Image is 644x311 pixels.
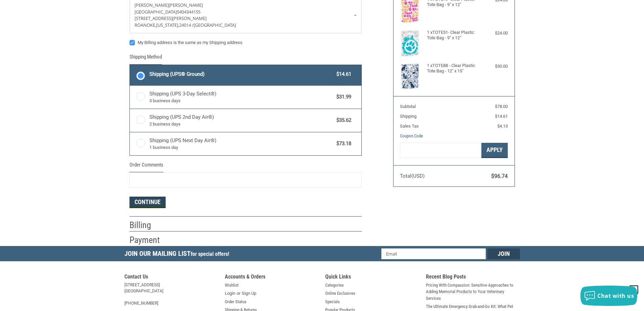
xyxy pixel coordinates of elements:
span: Roanoke, [135,22,156,28]
button: Continue [129,197,166,208]
span: $96.74 [491,173,508,179]
span: Shipping [400,114,416,119]
a: Specials [325,298,340,305]
span: 24014 / [179,22,194,28]
button: Apply [481,143,508,158]
span: $14.61 [495,114,508,119]
span: [PERSON_NAME] [169,2,203,8]
a: Login [225,290,235,297]
span: Shipping (UPS 3-Day Select®) [149,90,333,104]
span: $4.13 [497,124,508,129]
h5: Join Our Mailing List [124,246,233,263]
span: for special offers! [191,251,229,257]
span: 1 business day [149,144,333,151]
h2: Payment [129,235,169,246]
input: Gift Certificate or Coupon Code [400,143,481,158]
button: Chat with us [580,286,637,306]
span: Shipping (UPS® Ground) [149,70,333,78]
h5: Accounts & Orders [225,273,319,282]
span: 3 business days [149,97,333,104]
span: $31.99 [333,93,352,101]
span: [US_STATE], [156,22,179,28]
span: [GEOGRAPHIC_DATA] [135,9,177,15]
h4: 1 x TOTE88 - Clear Plastic Tote Bag - 12" x 15" [427,63,479,74]
label: My Billing address is the same as my Shipping address [129,40,362,45]
legend: Shipping Method [129,53,162,64]
h5: Contact Us [124,273,218,282]
span: [STREET_ADDRESS][PERSON_NAME] [135,15,207,21]
div: $24.00 [481,30,508,37]
span: $35.62 [333,116,352,124]
a: Sign Up [242,290,256,297]
a: Coupon Code [400,133,423,138]
span: 2 business days [149,121,333,128]
h4: 1 x TOTE51- Clear Plastic Tote Bag - 9" x 12" [427,30,479,41]
legend: Order Comments [129,161,163,172]
span: 5404344155 [177,9,200,15]
input: Email [381,248,486,259]
a: Order Status [225,298,246,305]
a: Wishlist [225,282,239,289]
span: [GEOGRAPHIC_DATA] [194,22,236,28]
span: $78.00 [495,104,508,109]
span: $14.61 [333,70,352,78]
a: Categories [325,282,344,289]
h5: Recent Blog Posts [426,273,520,282]
span: $73.18 [333,140,352,148]
span: Chat with us [597,292,634,299]
address: [STREET_ADDRESS] [GEOGRAPHIC_DATA] [PHONE_NUMBER] [124,282,218,306]
span: Subtotal [400,104,416,109]
h2: Billing [129,220,169,231]
h5: Quick Links [325,273,419,282]
span: Shipping (UPS Next Day Air®) [149,137,333,151]
a: Online Exclusives [325,290,355,297]
div: $30.00 [481,63,508,70]
input: Join [487,248,520,259]
span: or [233,290,244,297]
span: Shipping (UPS 2nd Day Air®) [149,113,333,128]
span: Sales Tax [400,124,419,129]
span: Total (USD) [400,173,425,179]
span: [PERSON_NAME] [135,2,169,8]
a: Pricing With Compassion: Sensitive Approaches to Adding Memorial Products to Your Veterinary Serv... [426,282,520,302]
